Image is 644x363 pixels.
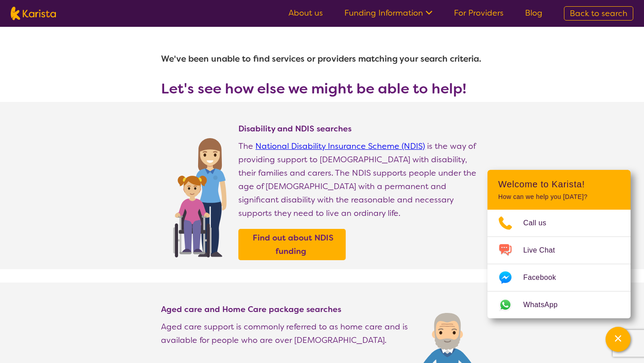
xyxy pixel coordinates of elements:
p: The is the way of providing support to [DEMOGRAPHIC_DATA] with disability, their families and car... [238,139,483,220]
button: Channel Menu [606,327,631,352]
img: Karista logo [11,7,56,20]
span: Back to search [570,8,627,19]
h1: We've been unable to find services or providers matching your search criteria. [161,48,483,70]
h3: Let's see how else we might be able to help! [161,80,483,97]
a: Web link opens in a new tab. [487,291,631,318]
h4: Aged care and Home Care package searches [161,304,412,315]
span: WhatsApp [523,298,568,312]
a: About us [288,8,323,18]
img: Find NDIS and Disability services and providers [170,132,229,257]
a: Blog [525,8,542,18]
span: Facebook [523,271,567,284]
span: Call us [523,216,557,230]
p: Aged care support is commonly referred to as home care and is available for people who are over [... [161,320,412,347]
a: Back to search [564,6,633,21]
h4: Disability and NDIS searches [238,123,483,134]
p: How can we help you [DATE]? [498,193,620,201]
h2: Welcome to Karista! [498,179,620,190]
a: Find out about NDIS funding [241,231,343,258]
b: Find out about NDIS funding [253,232,334,257]
ul: Choose channel [487,210,631,318]
a: For Providers [454,8,504,18]
a: National Disability Insurance Scheme (NDIS) [255,141,425,152]
span: Live Chat [523,244,566,257]
a: Funding Information [344,8,432,18]
div: Channel Menu [487,170,631,318]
